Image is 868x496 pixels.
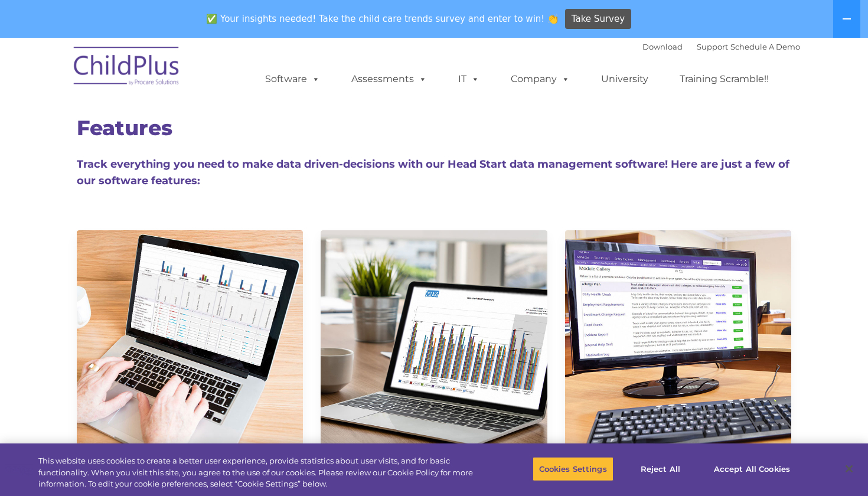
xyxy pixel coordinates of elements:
button: Cookies Settings [533,456,614,481]
img: CLASS-750 [321,230,547,456]
a: University [589,67,660,91]
a: Support [697,42,728,51]
a: Take Survey [565,9,632,30]
a: Software [253,67,332,91]
span: Track everything you need to make data driven-decisions with our Head Start data management softw... [77,158,789,187]
a: Assessments [340,67,439,91]
span: Features [77,115,172,141]
a: Download [642,42,683,51]
img: ChildPlus by Procare Solutions [68,38,186,97]
font: | [642,42,800,51]
a: IT [446,67,491,91]
a: Training Scramble!! [668,67,781,91]
a: Company [499,67,582,91]
a: Schedule A Demo [730,42,800,51]
img: ModuleDesigner750 [565,230,791,456]
button: Reject All [624,456,697,481]
span: Take Survey [572,9,625,30]
img: Dash [77,230,303,456]
div: This website uses cookies to create a better user experience, provide statistics about user visit... [38,455,478,490]
button: Close [836,456,862,482]
button: Accept All Cookies [707,456,797,481]
span: ✅ Your insights needed! Take the child care trends survey and enter to win! 👏 [202,8,563,31]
